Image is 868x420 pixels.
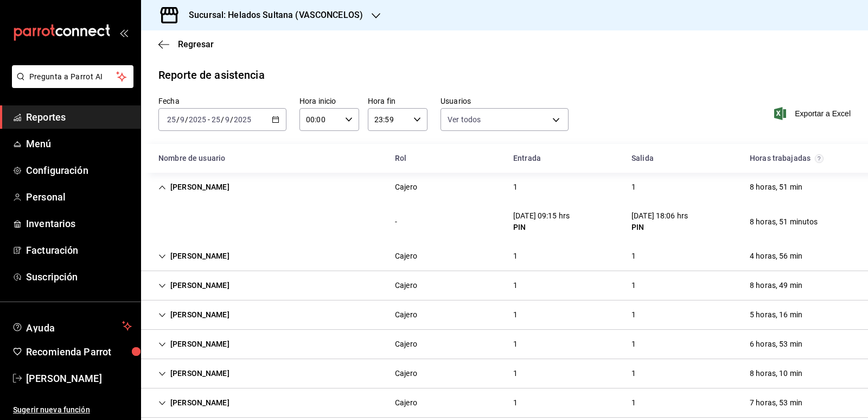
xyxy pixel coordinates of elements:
span: Regresar [178,39,214,49]
div: Cell [505,305,526,325]
div: [DATE] 18:06 hrs [631,210,688,222]
div: Cell [623,393,644,413]
span: Sugerir nueva función [13,404,132,416]
div: Cell [386,363,426,384]
div: Cell [741,177,811,197]
span: Ver todos [448,114,481,125]
input: ---- [188,115,207,124]
div: Cell [741,363,811,384]
div: Cell [505,393,526,413]
div: Row [141,242,868,271]
div: Cell [623,206,697,237]
div: HeadCell [386,148,505,168]
span: / [185,115,188,124]
div: Row [141,300,868,330]
div: Cell [386,393,426,413]
div: Cell [741,393,811,413]
div: Cell [623,177,644,197]
div: Cell [150,217,167,226]
div: Cell [386,334,426,354]
label: Hora inicio [299,97,359,105]
span: Personal [26,190,132,204]
div: Cell [505,177,526,197]
div: Cajero [395,250,417,262]
button: Exportar a Excel [776,107,851,120]
span: Configuración [26,163,132,178]
span: Suscripción [26,269,132,284]
div: Cell [150,177,238,197]
label: Hora fin [368,97,427,105]
svg: El total de horas trabajadas por usuario es el resultado de la suma redondeada del registro de ho... [815,154,824,163]
span: - [208,115,210,124]
div: Cell [741,275,811,296]
div: HeadCell [505,148,623,168]
div: Row [141,173,868,202]
span: Menú [26,136,132,151]
span: Reportes [26,110,132,124]
div: Head [141,144,868,173]
div: Cell [150,275,238,296]
span: [PERSON_NAME] [26,371,132,386]
div: Row [141,271,868,300]
input: -- [225,115,230,124]
div: Row [141,330,868,359]
button: open_drawer_menu [119,28,128,37]
div: Cajero [395,181,417,193]
span: Inventarios [26,216,132,231]
span: / [176,115,180,124]
span: Facturación [26,243,132,258]
div: - [395,216,397,228]
div: Cell [623,246,644,266]
div: Cell [150,393,238,413]
div: Cajero [395,338,417,350]
div: Cell [505,246,526,266]
span: Recomienda Parrot [26,344,132,359]
div: Cell [623,334,644,354]
div: Cell [741,305,811,325]
div: Cell [386,305,426,325]
div: Cell [741,334,811,354]
div: HeadCell [741,148,859,168]
input: -- [180,115,185,124]
button: Regresar [158,39,214,49]
div: Cajero [395,280,417,291]
div: Cell [505,363,526,384]
div: Row [141,359,868,388]
span: / [221,115,224,124]
div: Cell [150,305,238,325]
div: Row [141,202,868,242]
button: Pregunta a Parrot AI [12,65,133,88]
span: Pregunta a Parrot AI [29,71,117,83]
div: Cell [150,363,238,384]
a: Pregunta a Parrot AI [8,79,133,90]
h3: Sucursal: Helados Sultana (VASCONCELOS) [180,9,363,22]
div: Cell [505,334,526,354]
div: Cell [623,305,644,325]
div: Row [141,388,868,418]
div: HeadCell [150,148,386,168]
input: -- [211,115,221,124]
div: PIN [631,222,688,233]
div: Cell [505,206,578,237]
input: ---- [233,115,252,124]
div: Reporte de asistencia [158,67,265,83]
div: Cell [505,275,526,296]
div: Cell [741,212,827,232]
div: Cell [386,177,426,197]
div: HeadCell [623,148,741,168]
div: Cajero [395,397,417,409]
div: Cell [386,275,426,296]
div: Cajero [395,368,417,379]
div: Container [141,144,868,418]
div: Cell [623,363,644,384]
input: -- [167,115,176,124]
div: Cell [150,246,238,266]
div: Cell [623,275,644,296]
label: Fecha [158,97,286,105]
div: [DATE] 09:15 hrs [513,210,570,222]
div: Cell [386,212,406,232]
div: Cell [386,246,426,266]
div: Cell [741,246,811,266]
span: Ayuda [26,319,118,333]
